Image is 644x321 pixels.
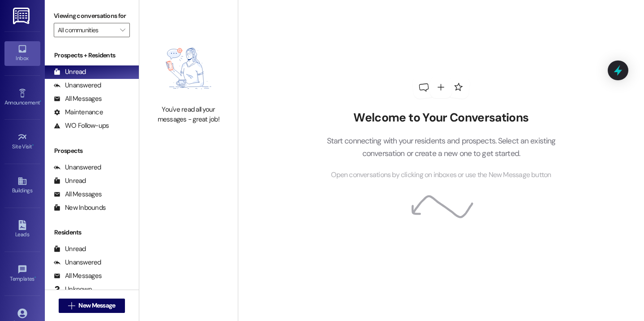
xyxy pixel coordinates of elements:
[78,301,115,310] span: New Message
[54,258,101,267] div: Unanswered
[4,41,40,65] a: Inbox
[54,244,86,254] div: Unread
[313,134,569,160] p: Start connecting with your residents and prospects. Select an existing conversation or create a n...
[58,23,116,37] input: All communities
[4,174,40,198] a: Buildings
[54,67,86,77] div: Unread
[68,302,75,309] i: 
[54,163,101,172] div: Unanswered
[32,142,34,148] span: •
[34,274,36,281] span: •
[45,51,139,60] div: Prospects + Residents
[54,9,130,23] label: Viewing conversations for
[149,36,228,100] img: empty-state
[120,26,125,34] i: 
[54,203,106,213] div: New Inbounds
[331,169,551,181] span: Open conversations by clicking on inboxes or use the New Message button
[54,81,101,90] div: Unanswered
[45,146,139,156] div: Prospects
[149,105,228,124] div: You've read all your messages - great job!
[54,108,103,117] div: Maintenance
[4,262,40,286] a: Templates •
[4,130,40,154] a: Site Visit •
[4,217,40,242] a: Leads
[40,98,41,104] span: •
[59,299,125,313] button: New Message
[54,176,86,186] div: Unread
[54,121,109,130] div: WO Follow-ups
[54,285,92,294] div: Unknown
[54,94,102,104] div: All Messages
[45,228,139,237] div: Residents
[13,8,31,24] img: ResiDesk Logo
[313,111,569,125] h2: Welcome to Your Conversations
[54,190,102,199] div: All Messages
[54,271,102,281] div: All Messages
